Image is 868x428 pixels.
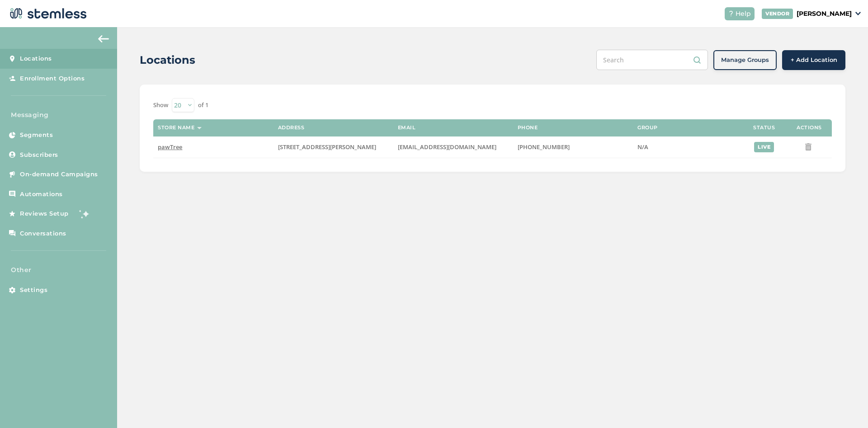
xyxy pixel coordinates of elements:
div: VENDOR [762,9,793,19]
button: Manage Groups [713,50,777,70]
label: Email [398,125,416,131]
label: (855) 940-5234 [518,143,628,151]
button: + Add Location [782,50,845,70]
label: N/A [637,143,737,151]
label: Phone [518,125,538,131]
span: [PHONE_NUMBER] [518,143,570,151]
span: Manage Groups [721,56,769,65]
img: icon_down-arrow-small-66adaf34.svg [855,12,861,15]
label: Status [753,125,775,131]
span: Help [736,9,751,19]
iframe: Chat Widget [823,385,868,428]
img: icon-arrow-back-accent-c549486e.svg [98,35,109,42]
p: [PERSON_NAME] [797,9,852,19]
div: live [754,142,774,152]
label: pawTree [158,143,269,151]
span: Conversations [20,229,66,238]
span: [EMAIL_ADDRESS][DOMAIN_NAME] [398,143,496,151]
img: logo-dark-0685b13c.svg [7,5,87,23]
input: Search [596,50,708,70]
span: Reviews Setup [20,209,69,218]
img: glitter-stars-b7820f95.gif [75,205,94,223]
th: Actions [787,119,832,136]
span: Subscribers [20,151,58,160]
span: Settings [20,286,47,295]
label: 940 South Kimball Avenue [278,143,389,151]
label: Support@pawtree.com [398,143,509,151]
span: Locations [20,54,52,63]
label: Group [637,125,658,131]
label: Address [278,125,305,131]
span: pawTree [158,143,182,151]
span: [STREET_ADDRESS][PERSON_NAME] [278,143,376,151]
span: Segments [20,131,53,140]
label: Store name [158,125,194,131]
span: On-demand Campaigns [20,170,98,179]
label: of 1 [198,101,208,110]
h2: Locations [140,52,195,68]
span: + Add Location [791,56,837,65]
span: Automations [20,190,63,199]
img: icon-sort-1e1d7615.svg [197,127,202,129]
span: Enrollment Options [20,74,85,83]
img: icon-help-white-03924b79.svg [728,11,734,16]
label: Show [153,101,168,110]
